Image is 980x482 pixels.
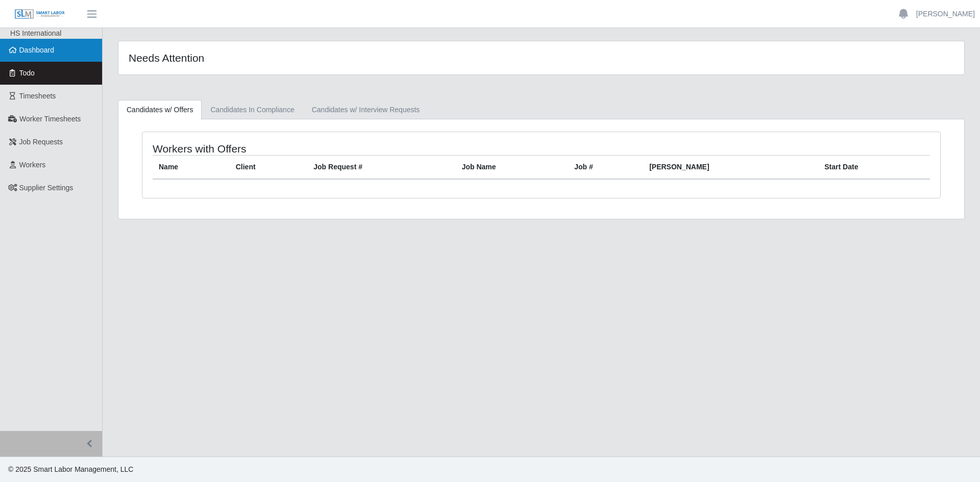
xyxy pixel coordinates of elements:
[19,46,55,54] span: Dashboard
[303,100,429,120] a: Candidates w/ Interview Requests
[456,156,569,180] th: Job Name
[19,92,56,100] span: Timesheets
[19,69,35,77] span: Todo
[568,156,643,180] th: Job #
[14,9,65,20] img: SLM Logo
[19,138,63,146] span: Job Requests
[10,29,61,37] span: HS International
[19,115,81,123] span: Worker Timesheets
[230,156,308,180] th: Client
[818,156,930,180] th: Start Date
[19,184,73,192] span: Supplier Settings
[8,465,133,473] span: © 2025 Smart Labor Management, LLC
[19,161,46,169] span: Workers
[307,156,455,180] th: Job Request #
[118,100,202,120] a: Candidates w/ Offers
[129,52,463,64] h4: Needs Attention
[916,9,975,19] a: [PERSON_NAME]
[202,100,303,120] a: Candidates In Compliance
[153,156,230,180] th: Name
[153,142,468,155] h4: Workers with Offers
[643,156,818,180] th: [PERSON_NAME]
